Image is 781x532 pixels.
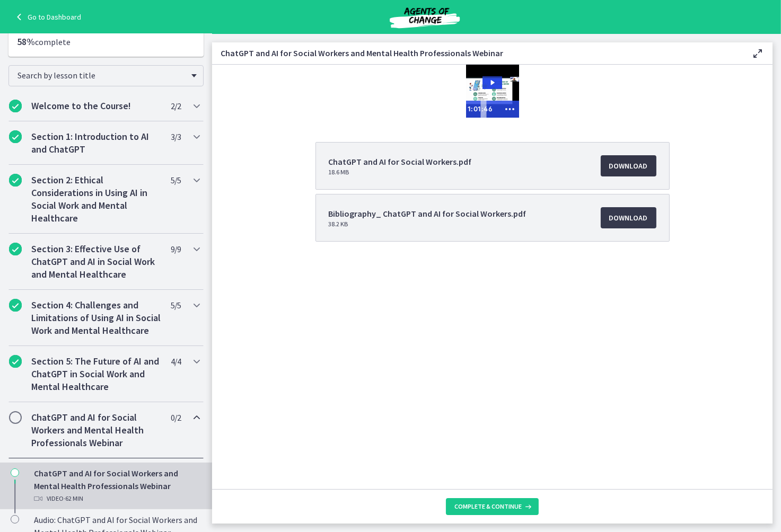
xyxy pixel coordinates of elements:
[361,4,488,30] img: Agents of Change
[13,11,81,23] a: Go to Dashboard
[171,174,181,187] span: 5 / 5
[64,492,83,505] span: · 62 min
[17,36,35,48] span: 58%
[9,243,22,255] i: Completed
[8,65,204,86] div: Search by lesson title
[31,411,161,449] h2: ChatGPT and AI for Social Workers and Mental Health Professionals Webinar
[329,207,526,220] span: Bibliography_ ChatGPT and AI for Social Workers.pdf
[9,130,22,143] i: Completed
[31,243,161,281] h2: Section 3: Effective Use of ChatGPT and AI in Social Work and Mental Healthcare
[31,174,161,225] h2: Section 2: Ethical Considerations in Using AI in Social Work and Mental Healthcare
[9,174,22,187] i: Completed
[329,220,526,228] span: 38.2 KB
[171,355,181,368] span: 4 / 4
[31,100,161,112] h2: Welcome to the Course!
[34,492,199,505] div: Video
[31,130,161,156] h2: Section 1: Introduction to AI and ChatGPT
[171,299,181,312] span: 5 / 5
[609,211,648,224] span: Download
[31,355,161,393] h2: Section 5: The Future of AI and ChatGPT in Social Work and Mental Healthcare
[17,70,186,81] span: Search by lesson title
[454,502,522,511] span: Complete & continue
[221,47,734,59] h3: ChatGPT and AI for Social Workers and Mental Health Professionals Webinar
[34,467,199,505] div: ChatGPT and AI for Social Workers and Mental Health Professionals Webinar
[601,207,656,228] a: Download
[9,100,22,112] i: Completed
[329,168,472,176] span: 18.6 MB
[212,65,773,118] iframe: Video Lesson
[31,299,161,337] h2: Section 4: Challenges and Limitations of Using AI in Social Work and Mental Healthcare
[171,411,181,424] span: 0 / 2
[17,36,195,48] p: complete
[171,100,181,112] span: 2 / 2
[601,155,656,176] a: Download
[329,155,472,168] span: ChatGPT and AI for Social Workers.pdf
[446,498,539,515] button: Complete & continue
[9,355,22,368] i: Completed
[171,130,181,143] span: 3 / 3
[9,299,22,312] i: Completed
[609,159,648,172] span: Download
[171,243,181,255] span: 9 / 9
